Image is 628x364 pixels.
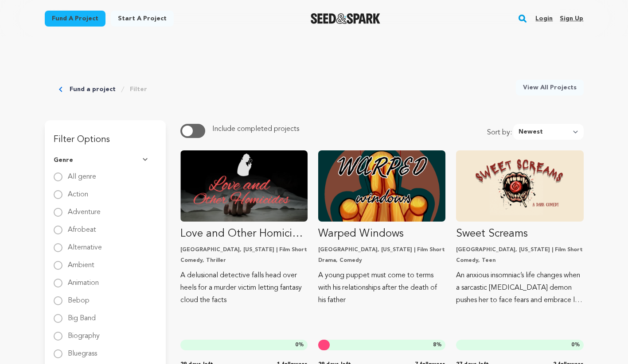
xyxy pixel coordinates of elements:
label: Adventure [68,202,101,216]
p: Love and Other Homicides [180,227,308,241]
p: Comedy, Thriller [180,257,308,264]
span: Sort by: [487,127,513,140]
span: 8 [433,342,436,348]
label: Biography [68,326,100,340]
button: Genre [54,149,157,172]
a: Login [535,11,553,26]
h3: Filter Options [45,120,166,149]
p: A young puppet must come to terms with his relationships after the death of his father [318,269,445,307]
a: Fund a project [45,11,105,27]
label: Big Band [68,308,96,322]
p: A delusional detective falls head over heels for a murder victim letting fantasy cloud the facts [180,269,308,307]
a: Fund Love and Other Homicides [180,150,308,307]
p: An anxious insomniac’s life changes when a sarcastic [MEDICAL_DATA] demon pushes her to face fear... [456,269,583,307]
img: Seed&Spark Arrow Down Icon [143,158,150,162]
a: Fund a project [70,85,116,94]
p: Sweet Screams [456,227,583,241]
label: Alternative [68,237,102,251]
a: Seed&Spark Homepage [311,13,380,24]
a: Fund Warped Windows [318,150,445,307]
a: Filter [130,85,147,94]
label: Bebop [68,290,90,304]
label: Bluegrass [68,343,97,357]
a: View All Projects [516,80,584,96]
span: % [433,341,442,349]
a: Fund Sweet Screams [456,150,583,307]
span: Genre [54,156,73,165]
span: Include completed projects [212,126,299,133]
label: All genre [68,166,96,180]
span: 0 [571,342,574,348]
a: Sign up [560,11,583,26]
div: Breadcrumb [59,80,147,99]
label: Action [68,184,88,198]
p: Comedy, Teen [456,257,583,264]
p: [GEOGRAPHIC_DATA], [US_STATE] | Film Short [180,246,308,253]
span: % [571,341,580,349]
a: Start a project [111,11,174,27]
p: Drama, Comedy [318,257,445,264]
label: Animation [68,272,99,287]
span: % [295,341,304,349]
span: 0 [295,342,298,348]
p: Warped Windows [318,227,445,241]
p: [GEOGRAPHIC_DATA], [US_STATE] | Film Short [456,246,583,253]
label: Afrobeat [68,219,96,234]
label: Ambient [68,255,94,269]
p: [GEOGRAPHIC_DATA], [US_STATE] | Film Short [318,246,445,253]
img: Seed&Spark Logo Dark Mode [311,13,380,24]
